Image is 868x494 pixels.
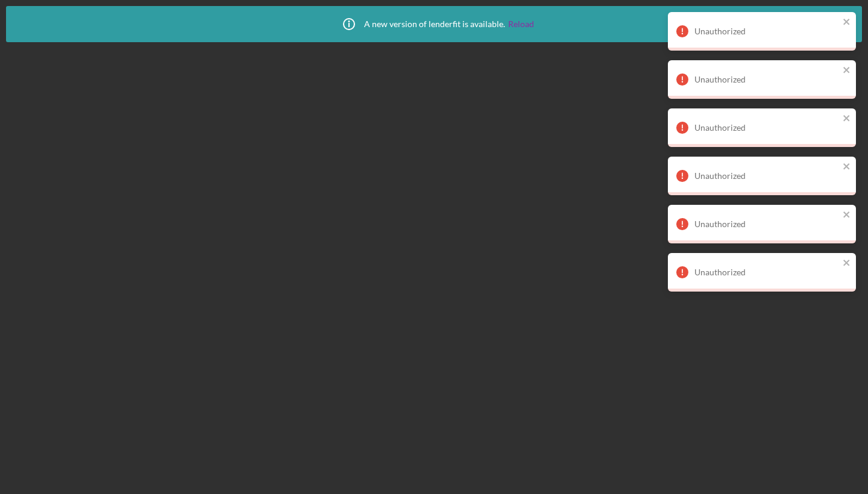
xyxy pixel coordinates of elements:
div: Unauthorized [694,267,839,277]
button: close [843,161,851,173]
button: close [843,65,851,77]
button: close [843,210,851,221]
button: close [843,258,851,269]
button: close [843,113,851,125]
button: close [843,17,851,28]
div: Unauthorized [694,75,839,84]
div: Unauthorized [694,123,839,133]
div: Unauthorized [694,171,839,181]
a: Reload [508,19,534,29]
div: Unauthorized [694,27,839,36]
div: Unauthorized [694,219,839,229]
div: A new version of lenderfit is available. [334,9,534,39]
